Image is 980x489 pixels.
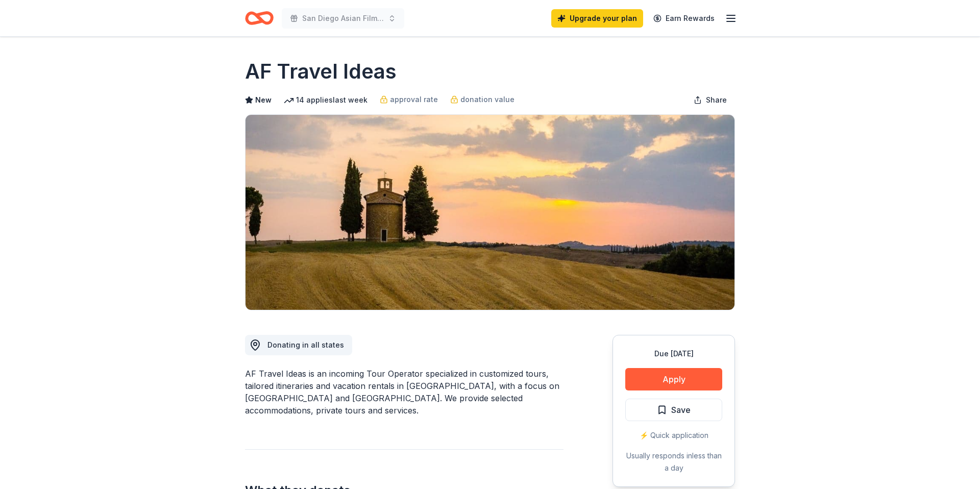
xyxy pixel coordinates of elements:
[245,368,563,417] div: AF Travel Ideas is an incoming Tour Operator specialized in customized tours, tailored itinerarie...
[284,94,367,106] div: 14 applies last week
[551,9,643,28] a: Upgrade your plan
[625,429,722,442] div: ⚡️ Quick application
[706,94,727,106] span: Share
[671,403,691,417] span: Save
[245,6,274,30] a: Home
[460,93,514,106] span: donation value
[685,90,735,110] button: Share
[245,57,397,86] h1: AF Travel Ideas
[267,340,344,349] span: Donating in all states
[302,12,384,25] span: San Diego Asian Film Festival (SDAFF)
[450,93,514,106] a: donation value
[390,93,438,106] span: approval rate
[255,94,272,106] span: New
[625,348,722,360] div: Due [DATE]
[282,8,404,29] button: San Diego Asian Film Festival (SDAFF)
[625,399,722,421] button: Save
[380,93,438,106] a: approval rate
[625,450,722,474] div: Usually responds in less than a day
[647,9,721,28] a: Earn Rewards
[246,115,734,310] img: Image for AF Travel Ideas
[625,368,722,390] button: Apply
